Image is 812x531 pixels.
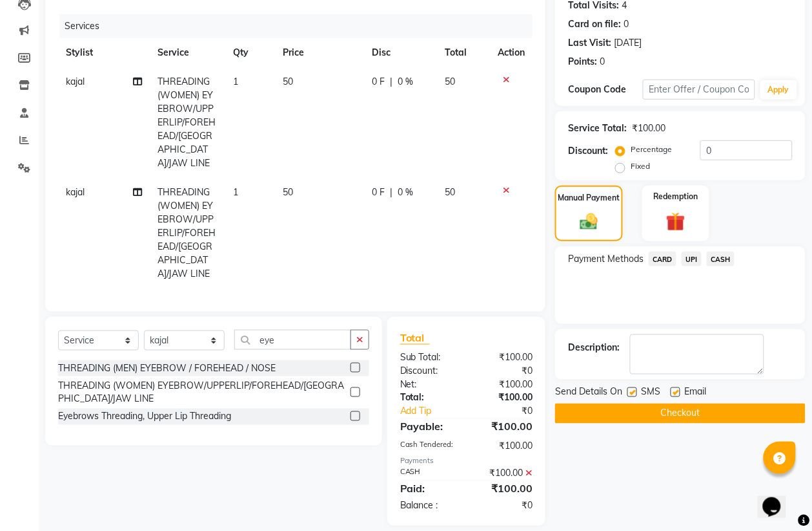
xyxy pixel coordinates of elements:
[568,252,644,266] span: Payment Methods
[234,330,351,350] input: Search or Scan
[558,192,620,204] label: Manual Payment
[467,378,543,391] div: ₹100.00
[568,36,611,50] div: Last Visit:
[150,38,225,67] th: Service
[600,55,605,69] div: 0
[649,252,676,266] span: CARD
[66,76,85,87] span: kajal
[398,75,414,89] span: 0 %
[391,75,393,89] span: |
[632,122,665,135] div: ₹100.00
[467,351,543,364] div: ₹100.00
[391,391,467,405] div: Total:
[660,210,691,234] img: _gift.svg
[157,76,216,169] span: THREADING (WOMEN) EYEBROW/UPPERLIP/FOREHEAD/[GEOGRAPHIC_DATA]/JAW LINE
[631,160,650,172] label: Fixed
[490,38,533,67] th: Action
[58,362,276,375] div: THREADING (MEN) EYEBROW / FOREHEAD / NOSE
[467,391,543,405] div: ₹100.00
[631,144,672,155] label: Percentage
[233,76,238,87] span: 1
[684,385,706,401] span: Email
[391,467,467,481] div: CASH
[398,186,414,199] span: 0 %
[391,186,393,199] span: |
[233,186,238,198] span: 1
[467,467,543,481] div: ₹100.00
[568,83,643,96] div: Coupon Code
[643,80,755,100] input: Enter Offer / Coupon Code
[157,186,216,279] span: THREADING (WOMEN) EYEBROW/UPPERLIP/FOREHEAD/[GEOGRAPHIC_DATA]/JAW LINE
[58,379,345,406] div: THREADING (WOMEN) EYEBROW/UPPERLIP/FOREHEAD/[GEOGRAPHIC_DATA]/JAW LINE
[400,456,533,467] div: Payments
[568,144,608,158] div: Discount:
[614,36,642,50] div: [DATE]
[372,75,385,89] span: 0 F
[58,410,231,424] div: Eyebrows Threading, Upper Lip Threading
[758,479,799,518] iframe: chat widget
[568,122,627,135] div: Service Total:
[682,252,702,266] span: UPI
[391,405,479,418] a: Add Tip
[445,76,455,87] span: 50
[225,38,276,67] th: Qty
[479,405,542,418] div: ₹0
[568,55,597,69] div: Points:
[555,404,806,424] button: Checkout
[59,14,542,38] div: Services
[467,440,543,453] div: ₹100.00
[275,38,364,67] th: Price
[707,252,735,266] span: CASH
[467,499,543,513] div: ₹0
[624,17,629,31] div: 0
[391,419,467,435] div: Payable:
[467,481,543,497] div: ₹100.00
[58,38,150,67] th: Stylist
[391,481,467,497] div: Paid:
[391,440,467,453] div: Cash Tendered:
[391,378,467,391] div: Net:
[391,351,467,364] div: Sub Total:
[467,419,543,435] div: ₹100.00
[365,38,438,67] th: Disc
[568,17,621,31] div: Card on file:
[437,38,490,67] th: Total
[445,186,455,198] span: 50
[391,364,467,378] div: Discount:
[653,191,698,202] label: Redemption
[568,341,620,354] div: Description:
[400,331,430,345] span: Total
[760,80,797,100] button: Apply
[66,186,85,198] span: kajal
[555,385,622,401] span: Send Details On
[283,186,293,198] span: 50
[574,211,604,232] img: _cash.svg
[391,499,467,513] div: Balance :
[467,364,543,378] div: ₹0
[283,76,293,87] span: 50
[372,186,385,199] span: 0 F
[641,385,660,401] span: SMS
